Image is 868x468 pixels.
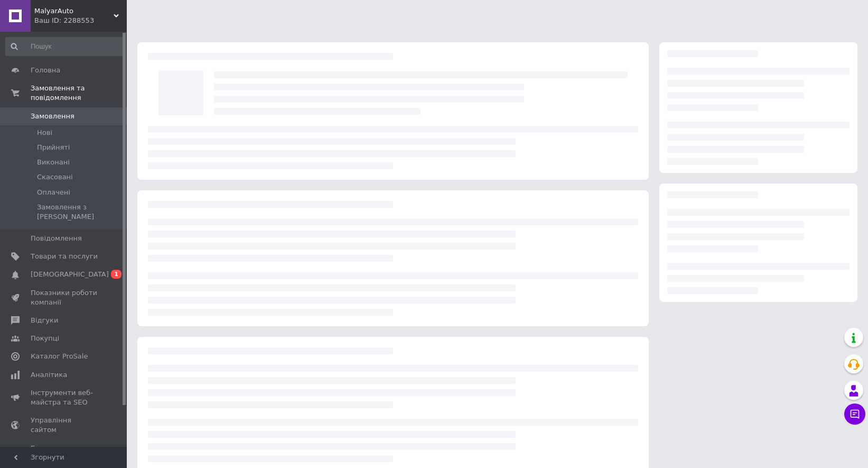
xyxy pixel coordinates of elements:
[37,203,124,222] span: Замовлення з [PERSON_NAME]
[31,444,98,463] span: Гаманець компанії
[31,316,58,325] span: Відгуки
[37,188,70,197] span: Оплачені
[31,252,98,261] span: Товари та послуги
[31,84,127,103] span: Замовлення та повідомлення
[31,270,109,279] span: [DEMOGRAPHIC_DATA]
[31,288,98,307] span: Показники роботи компанії
[111,270,122,279] span: 1
[844,403,865,425] button: Чат з покупцем
[31,416,98,435] span: Управління сайтом
[37,172,73,182] span: Скасовані
[34,16,127,25] div: Ваш ID: 2288553
[37,143,70,152] span: Прийняті
[31,352,88,361] span: Каталог ProSale
[31,66,60,75] span: Головна
[31,334,59,343] span: Покупці
[34,6,114,16] span: MalyarAuto
[5,37,125,56] input: Пошук
[31,370,67,380] span: Аналітика
[31,388,98,407] span: Інструменти веб-майстра та SEO
[31,234,82,243] span: Повідомлення
[31,112,74,121] span: Замовлення
[37,158,70,167] span: Виконані
[37,128,52,137] span: Нові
